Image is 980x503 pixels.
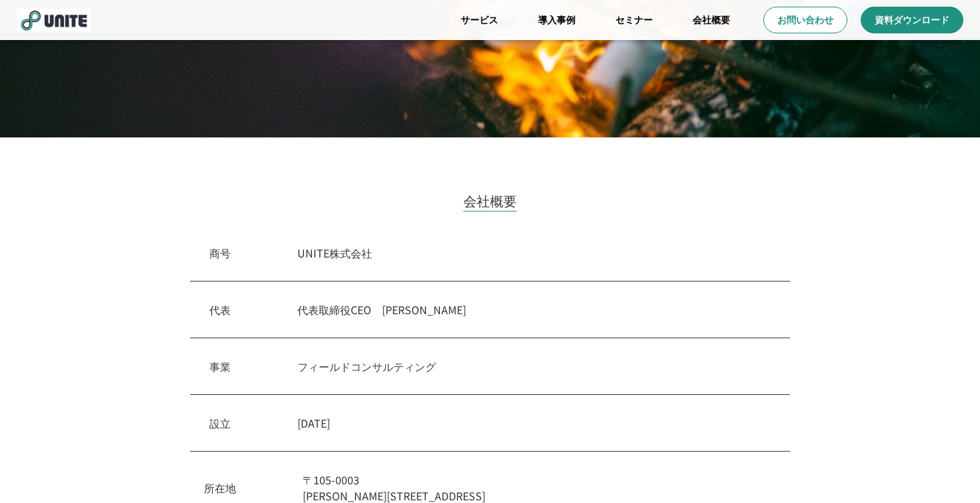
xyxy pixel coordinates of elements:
p: [DATE] [297,415,771,431]
p: お問い合わせ [777,13,833,27]
p: 事業 [209,358,231,374]
p: 設立 [209,415,231,431]
a: 資料ダウンロード [861,7,963,33]
iframe: Chat Widget [913,439,980,503]
p: UNITE株式会社 [297,245,771,261]
p: 資料ダウンロード [875,13,949,27]
div: チャットウィジェット [913,439,980,503]
p: 所在地 [204,480,236,496]
p: 代表取締役CEO [PERSON_NAME] [297,302,771,318]
p: フィールドコンサルティング [297,358,771,374]
h2: 会社概要 [463,191,517,211]
p: 代表 [209,302,231,318]
p: 商号 [209,245,231,261]
a: お問い合わせ [763,7,847,33]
